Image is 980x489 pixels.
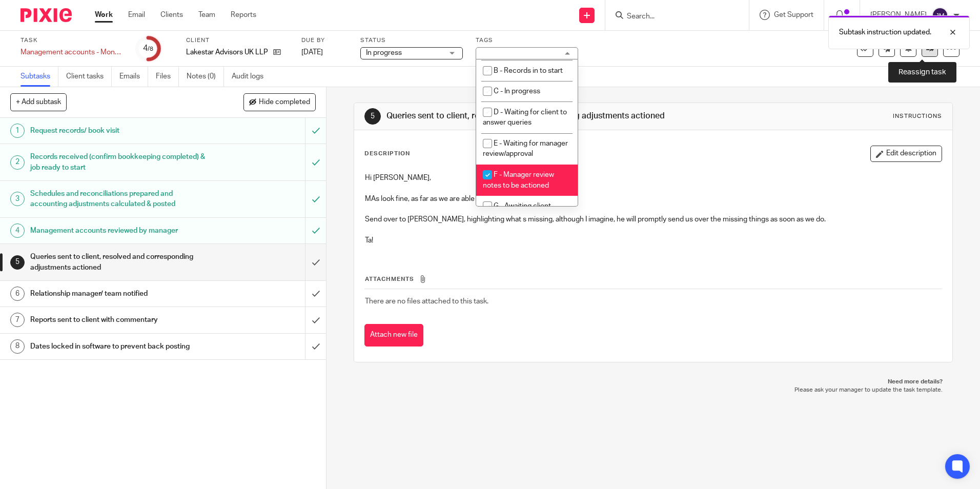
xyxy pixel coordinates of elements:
button: Attach new file [364,324,423,347]
span: B - Records in to start [494,67,563,74]
label: Client [186,36,289,45]
span: Attachments [365,276,414,282]
a: Files [156,67,179,87]
p: MAs look fine, as far as we are able with the missing information. [365,194,941,204]
a: Subtasks [21,67,58,87]
label: Tags [476,36,578,45]
img: svg%3E [932,7,948,24]
a: Emails [119,67,148,87]
span: D - Waiting for client to answer queries [483,109,567,127]
div: 2 [10,155,25,170]
a: Email [128,10,145,20]
span: E - Waiting for manager review/approval [483,140,568,158]
span: There are no files attached to this task. [365,298,488,305]
div: 4 [143,43,153,54]
p: Description [364,150,410,158]
div: Management accounts - Monthly [21,47,123,57]
button: Hide completed [243,93,316,111]
h1: Queries sent to client, resolved and corresponding adjustments actioned [30,249,207,275]
p: Please ask your manager to update the task template. [364,386,942,394]
div: 8 [10,339,25,354]
div: 4 [10,223,25,238]
img: Pixie [21,8,72,22]
a: Reports [231,10,256,20]
label: Status [360,36,463,45]
h1: Relationship manager/ team notified [30,286,207,301]
a: Work [95,10,113,20]
span: F - Manager review notes to be actioned [483,171,554,189]
button: Edit description [870,146,942,162]
a: Notes (0) [187,67,224,87]
span: [DATE] [301,49,323,56]
p: Ta! [365,235,941,246]
button: + Add subtask [10,93,67,111]
h1: Dates locked in software to prevent back posting [30,339,207,354]
h1: Queries sent to client, resolved and corresponding adjustments actioned [386,111,675,121]
h1: Reports sent to client with commentary [30,312,207,328]
small: /8 [148,46,153,52]
h1: Management accounts reviewed by manager [30,223,207,238]
div: Instructions [893,112,942,120]
div: 3 [10,192,25,206]
a: Team [198,10,215,20]
span: In progress [366,49,402,56]
span: G - Awaiting client approval [483,202,551,220]
p: Subtask instruction updated. [839,27,931,37]
label: Task [21,36,123,45]
p: Send over to [PERSON_NAME], highlighting what s missing, although I imagine, he will promptly sen... [365,214,941,225]
div: 6 [10,287,25,301]
h1: Schedules and reconciliations prepared and accounting adjustments calculated & posted [30,186,207,212]
div: 7 [10,313,25,327]
a: Client tasks [66,67,112,87]
label: Due by [301,36,348,45]
p: Hi [PERSON_NAME], [365,173,941,183]
h1: Request records/ book visit [30,123,207,138]
div: 1 [10,124,25,138]
p: Lakestar Advisors UK LLP [186,47,268,57]
p: Need more details? [364,378,942,386]
a: Audit logs [232,67,271,87]
div: 5 [10,255,25,270]
div: 5 [364,108,381,125]
span: C - In progress [494,88,540,95]
h1: Records received (confirm bookkeeping completed) & job ready to start [30,149,207,175]
span: Hide completed [259,98,310,107]
a: Clients [160,10,183,20]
